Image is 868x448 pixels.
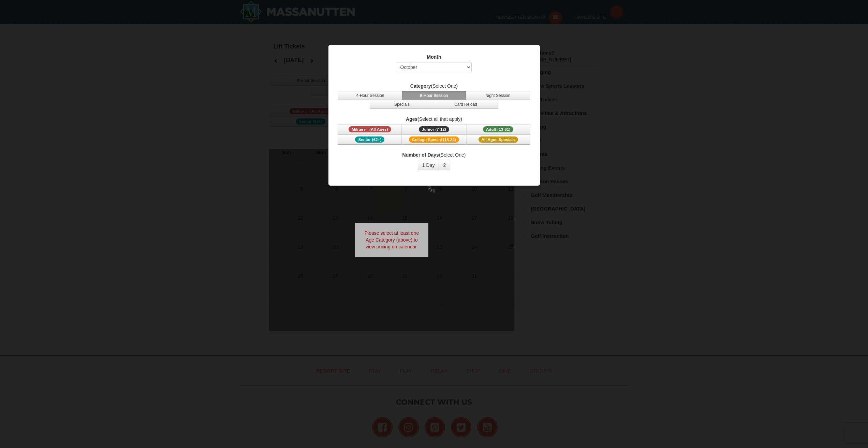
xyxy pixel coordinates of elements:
[410,83,431,89] strong: Category
[338,134,402,145] button: Senior (62+)
[402,91,466,100] button: 8-Hour Session
[483,126,514,132] span: Adult (13-61)
[466,124,530,134] button: Adult (13-61)
[338,91,402,100] button: 4-Hour Session
[419,126,449,132] span: Junior (7-12)
[337,116,531,122] label: (Select all that apply)
[427,54,441,60] strong: Month
[439,160,450,170] button: 2
[418,160,439,170] button: 1 Day
[355,136,384,143] span: Senior (62+)
[349,126,391,132] span: Military - (All Ages)
[406,116,417,122] strong: Ages
[337,83,531,89] label: (Select One)
[337,151,531,158] label: (Select One)
[402,152,439,158] strong: Number of Days
[402,134,466,145] button: College Special (18-22)
[466,134,530,145] button: All Ages Specials
[479,136,518,143] span: All Ages Specials
[427,179,441,193] img: wait gif
[466,91,530,100] button: Night Session
[409,136,459,143] span: College Special (18-22)
[355,223,429,257] div: Please select at least one Age Category (above) to view pricing on calendar.
[370,100,434,109] button: Specials
[402,124,466,134] button: Junior (7-12)
[338,124,402,134] button: Military - (All Ages)
[434,100,498,109] button: Card Reload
